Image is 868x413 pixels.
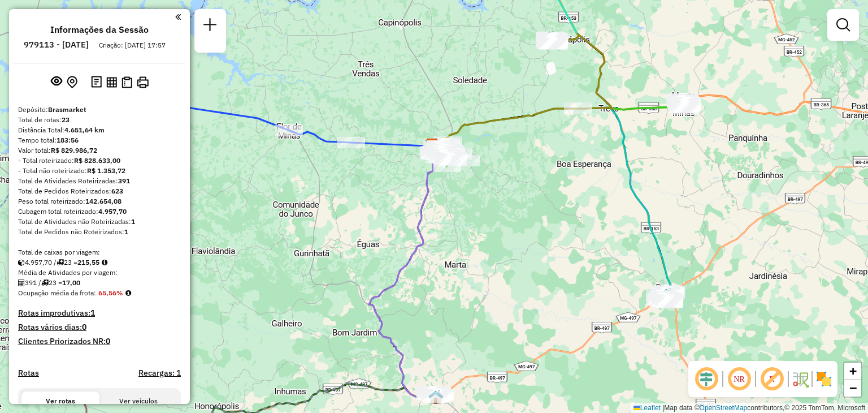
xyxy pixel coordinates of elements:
[18,145,181,156] div: Valor total:
[659,288,674,303] img: Residente PRATA
[18,105,181,115] div: Depósito:
[85,197,121,205] strong: 142.654,08
[726,365,753,393] span: Ocultar NR
[18,259,25,266] i: Cubagem total roteirizado
[275,125,303,136] div: Atividade não roteirizada - MERCEARIA RIO DA PRA
[18,206,181,217] div: Cubagem total roteirizado:
[175,10,181,23] a: Clique aqui para minimizar o painel
[99,392,177,411] button: Ver veículos
[18,278,181,288] div: 391 / 23 =
[74,156,120,165] strong: R$ 828.633,00
[631,403,868,413] div: Map data © contributors,© 2025 TomTom, Microsoft
[57,136,79,144] strong: 183:56
[18,308,181,318] h4: Rotas improdutivas:
[18,337,181,346] h4: Clientes Priorizados NR:
[57,259,64,266] i: Total de rotas
[849,364,857,378] span: +
[24,40,89,50] h6: 979113 - [DATE]
[18,186,181,196] div: Total de Pedidos Roteirizados:
[131,217,135,226] strong: 1
[64,74,80,91] button: Centralizar mapa no depósito ou ponto de apoio
[124,227,128,236] strong: 1
[199,14,222,39] a: Nova sessão e pesquisa
[18,166,181,176] div: - Total não roteirizado:
[21,392,99,411] button: Ver rotas
[98,207,127,216] strong: 4.957,70
[832,14,854,36] a: Exibir filtros
[18,368,39,378] a: Rotas
[102,259,107,266] i: Meta Caixas/viagem: 1,00 Diferença: 214,55
[48,105,86,114] strong: Brasmarket
[41,279,49,286] i: Total de rotas
[77,258,99,266] strong: 215,55
[119,74,134,91] button: Visualizar Romaneio
[18,227,181,237] div: Total de Pedidos não Roteirizados:
[18,257,181,268] div: 4.957,70 / 23 =
[106,336,110,346] strong: 0
[758,365,785,393] span: Exibir rótulo
[104,74,119,89] button: Visualizar relatório de Roteirização
[844,380,861,397] a: Zoom out
[125,290,131,296] em: Média calculada utilizando a maior ocupação (%Peso ou %Cubagem) de cada rota da sessão. Rotas cro...
[49,73,64,91] button: Exibir sessão original
[18,247,181,257] div: Total de caixas por viagem:
[89,74,104,91] button: Logs desbloquear sessão
[98,289,123,297] strong: 65,56%
[662,404,664,412] span: |
[18,196,181,206] div: Peso total roteirizado:
[138,368,181,378] h4: Recargas: 1
[64,126,105,134] strong: 4.651,64 km
[18,268,181,278] div: Média de Atividades por viagem:
[633,404,661,412] a: Leaflet
[18,176,181,186] div: Total de Atividades Roteirizadas:
[50,24,149,35] h4: Informações da Sessão
[87,166,125,175] strong: R$ 1.353,72
[82,322,86,332] strong: 0
[18,217,181,227] div: Total de Atividades não Roteirizadas:
[18,115,181,125] div: Total de rotas:
[849,381,857,395] span: −
[90,308,95,318] strong: 1
[118,177,130,185] strong: 391
[700,404,748,412] a: OpenStreetMap
[94,40,170,50] div: Criação: [DATE] 17:57
[18,125,181,135] div: Distância Total:
[428,390,443,405] img: Residente CAMPINA VERDE
[62,278,80,287] strong: 17,00
[18,135,181,145] div: Tempo total:
[51,146,97,154] strong: R$ 829.986,72
[18,279,25,286] i: Total de Atividades
[791,370,809,388] img: Fluxo de ruas
[111,187,123,195] strong: 623
[815,370,833,388] img: Exibir/Ocultar setores
[542,31,557,45] img: Residente CANAPOLIS
[62,115,70,124] strong: 23
[18,322,181,332] h4: Rotas vários dias:
[18,289,96,297] span: Ocupação média da frota:
[844,363,861,380] a: Zoom in
[18,156,181,166] div: - Total roteirizado:
[134,74,151,91] button: Imprimir Rotas
[425,138,440,153] img: Brasmarket
[693,365,720,393] span: Ocultar deslocamento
